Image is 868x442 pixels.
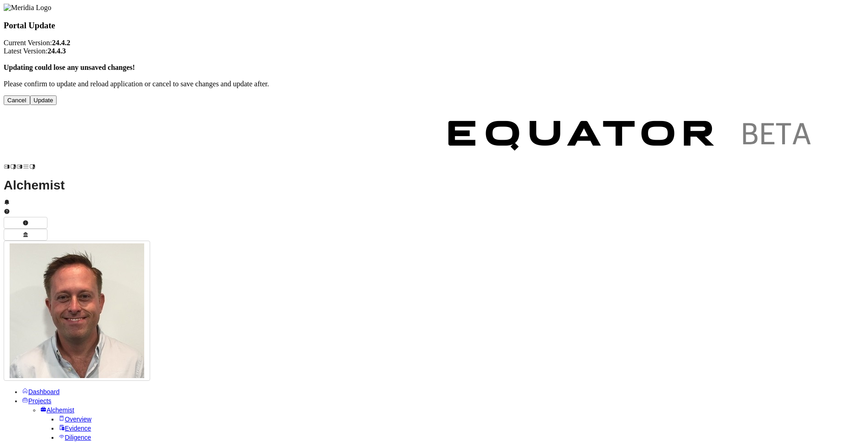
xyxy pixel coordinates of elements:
[433,105,830,170] img: Customer Logo
[30,95,57,105] button: Update
[40,406,74,414] a: Alchemist
[4,95,30,105] button: Cancel
[36,105,433,170] img: Customer Logo
[4,181,864,190] h1: Alchemist
[58,425,91,432] a: Evidence
[4,63,135,71] strong: Updating could lose any unsaved changes!
[4,39,864,88] p: Current Version: Latest Version: Please confirm to update and reload application or cancel to sav...
[28,397,52,405] span: Projects
[4,4,51,12] img: Meridia Logo
[22,397,52,405] a: Projects
[4,21,864,31] h3: Portal Update
[47,406,74,414] span: Alchemist
[47,47,66,55] strong: 24.4.3
[22,388,60,395] a: Dashboard
[10,243,144,378] img: Profile Icon
[58,416,91,423] a: Overview
[65,434,91,441] span: Diligence
[65,425,91,432] span: Evidence
[58,434,91,441] a: Diligence
[52,39,70,47] strong: 24.4.2
[65,416,91,423] span: Overview
[28,388,60,395] span: Dashboard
